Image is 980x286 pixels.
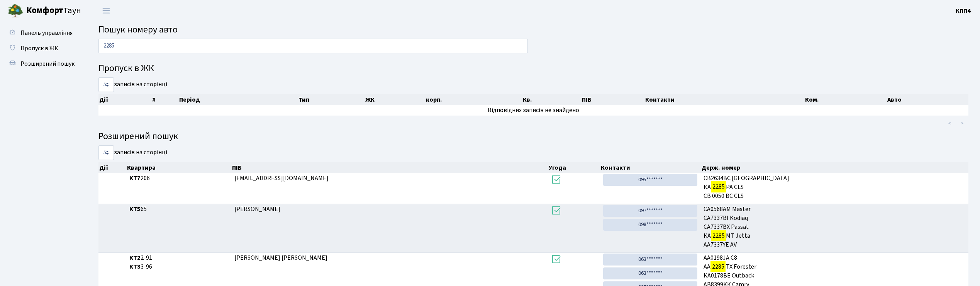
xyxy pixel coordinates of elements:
select: записів на сторінці [98,145,114,160]
span: Розширений пошук [20,60,75,68]
span: Панель управління [20,29,73,37]
label: записів на сторінці [98,77,167,92]
mark: 2285 [711,181,726,192]
img: logo.png [8,3,23,19]
label: записів на сторінці [98,145,167,160]
span: 206 [129,174,228,183]
a: Пропуск в ЖК [4,41,81,56]
span: Пропуск в ЖК [20,44,58,53]
th: Тип [298,94,365,105]
th: корп. [425,94,522,105]
a: Панель управління [4,25,81,41]
mark: 2285 [710,261,725,272]
th: ЖК [365,94,425,105]
th: # [151,94,178,105]
b: КТ5 [129,205,141,213]
span: Пошук номеру авто [98,23,178,36]
select: записів на сторінці [98,77,114,92]
th: Дії [98,162,126,173]
th: Держ. номер [701,162,969,173]
th: Квартира [126,162,231,173]
th: Контакти [600,162,701,173]
th: Період [178,94,298,105]
span: [PERSON_NAME] [234,205,280,213]
b: КТ3 [129,262,141,271]
span: 65 [129,205,228,214]
a: КПП4 [956,6,971,15]
a: Розширений пошук [4,56,81,71]
b: КТ2 [129,254,141,262]
mark: 2285 [711,230,726,241]
th: Авто [887,94,968,105]
span: СА0568АМ Master СА7337ВІ Kodiaq СА7337ВХ Passat КА МТ Jetta АА7337YE AV [704,205,965,249]
button: Переключити навігацію [97,4,116,17]
input: Пошук [98,39,528,53]
b: КПП4 [956,7,971,15]
span: Таун [26,4,81,17]
th: ПІБ [581,94,644,105]
th: Угода [548,162,600,173]
td: Відповідних записів не знайдено [98,105,968,116]
span: [PERSON_NAME] [PERSON_NAME] [234,254,327,262]
span: СВ2634ВС [GEOGRAPHIC_DATA] КА РА CLS СВ 0050 ВС CLS [704,174,965,201]
th: Контакти [644,94,804,105]
th: ПІБ [231,162,548,173]
b: Комфорт [26,4,63,17]
th: Кв. [522,94,581,105]
h4: Пропуск в ЖК [98,63,968,74]
h4: Розширений пошук [98,131,968,142]
span: 2-91 3-96 [129,254,228,271]
th: Ком. [804,94,887,105]
b: КТ7 [129,174,141,182]
span: [EMAIL_ADDRESS][DOMAIN_NAME] [234,174,329,182]
th: Дії [98,94,151,105]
